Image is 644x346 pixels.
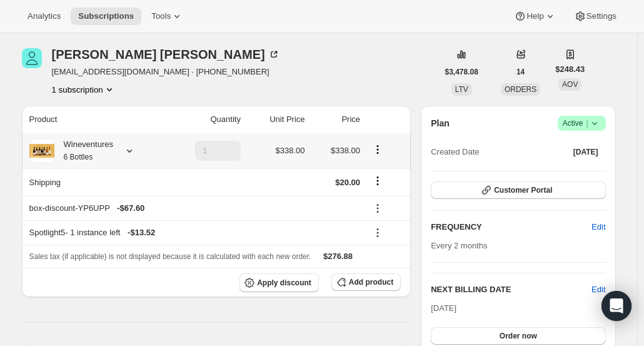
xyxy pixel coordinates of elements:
span: Add product [349,277,393,287]
h2: Plan [431,117,450,130]
th: Quantity [164,106,244,133]
button: Edit [591,283,605,296]
span: $338.00 [276,146,305,155]
button: Edit [584,217,613,237]
span: | [586,118,588,128]
button: Product actions [368,143,388,156]
span: LTV [455,85,468,94]
span: - $67.60 [117,202,144,215]
button: Tools [144,8,191,25]
span: Tools [151,11,171,21]
th: Shipping [22,168,165,196]
span: $3,478.08 [445,67,478,77]
button: Customer Portal [431,181,605,199]
span: [DATE] [573,147,598,157]
button: Analytics [20,8,68,25]
span: Active [563,117,601,130]
span: Settings [586,11,616,21]
div: Spotlight5 - 1 instance left [29,226,361,239]
th: Unit Price [244,106,309,133]
button: Apply discount [239,273,319,292]
span: Help [526,11,543,21]
span: Sales tax (if applicable) is not displayed because it is calculated with each new order. [29,252,311,261]
span: $338.00 [331,146,360,155]
span: $248.43 [555,63,585,76]
button: Order now [431,327,605,345]
span: Analytics [28,11,61,21]
span: Order now [500,331,537,341]
span: [DATE] [431,303,456,313]
button: Help [506,8,563,25]
span: Apply discount [257,278,311,288]
button: Subscriptions [71,8,141,25]
button: [DATE] [566,143,606,161]
div: Open Intercom Messenger [601,291,631,321]
span: 14 [516,67,525,77]
div: [PERSON_NAME] [PERSON_NAME] [52,48,280,61]
th: Price [309,106,365,133]
div: Wineventures [54,138,113,163]
button: $3,478.08 [438,63,486,81]
span: AOV [562,80,578,89]
small: 6 Bottles [64,153,93,161]
button: Settings [566,8,624,25]
div: box-discount-YP6UPP [29,202,361,215]
span: Every 2 months [431,241,487,250]
button: Add product [331,273,401,291]
h2: NEXT BILLING DATE [431,283,591,296]
span: Subscriptions [78,11,134,21]
span: Edit [591,221,605,233]
h2: FREQUENCY [431,221,591,233]
span: Created Date [431,146,479,158]
span: $276.88 [323,252,353,261]
span: $20.00 [335,178,360,187]
span: - $13.52 [128,226,155,239]
button: Product actions [52,83,116,96]
span: ORDERS [505,85,536,94]
button: Shipping actions [368,174,388,188]
button: 14 [509,63,532,81]
span: [EMAIL_ADDRESS][DOMAIN_NAME] · [PHONE_NUMBER] [52,66,280,78]
th: Product [22,106,165,133]
span: Ronald Barajas [22,48,42,68]
span: Customer Portal [494,185,552,195]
